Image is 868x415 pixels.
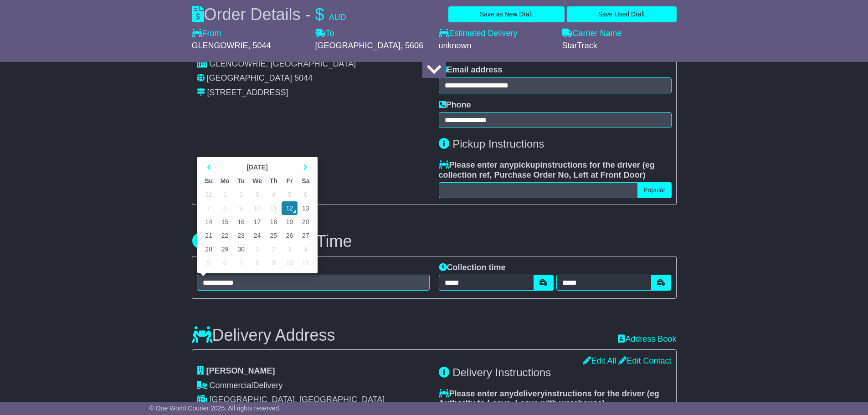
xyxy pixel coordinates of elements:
[217,215,233,229] td: 15
[217,188,233,201] td: 1
[298,229,313,242] td: 27
[439,160,672,180] label: Please enter any instructions for the driver ( )
[315,29,334,39] label: To
[249,188,266,201] td: 3
[282,229,298,242] td: 26
[439,29,553,39] label: Estimated Delivery
[266,229,282,242] td: 25
[266,174,282,188] th: Th
[217,242,233,256] td: 29
[201,215,217,229] td: 14
[266,242,282,256] td: 2
[248,41,271,50] span: , 5044
[298,188,313,201] td: 6
[192,29,221,39] label: From
[282,242,298,256] td: 3
[282,201,298,215] td: 12
[637,182,671,198] button: Popular
[201,229,217,242] td: 21
[217,160,298,174] th: Select Month
[233,188,249,201] td: 2
[206,366,275,375] span: [PERSON_NAME]
[329,13,346,22] span: AUD
[210,381,253,390] span: Commercial
[401,41,423,50] span: , 5606
[439,389,672,409] label: Please enter any instructions for the driver ( )
[266,256,282,270] td: 9
[298,174,313,188] th: Sa
[249,201,266,215] td: 10
[567,6,677,22] button: Save Used Draft
[210,395,385,404] span: [GEOGRAPHIC_DATA], [GEOGRAPHIC_DATA]
[249,242,266,256] td: 1
[217,174,233,188] th: Mo
[562,29,622,39] label: Carrier Name
[282,188,298,201] td: 5
[298,256,313,270] td: 11
[201,201,217,215] td: 7
[439,263,506,273] label: Collection time
[217,256,233,270] td: 6
[201,188,217,201] td: 31
[452,138,544,150] span: Pickup Instructions
[217,201,233,215] td: 8
[249,174,266,188] th: We
[249,215,266,229] td: 17
[233,229,249,242] td: 23
[282,174,298,188] th: Fr
[315,5,324,24] span: $
[583,356,616,365] a: Edit All
[282,215,298,229] td: 19
[452,366,551,379] span: Delivery Instructions
[298,242,313,256] td: 4
[192,41,248,50] span: GLENGOWRIE
[233,174,249,188] th: Tu
[298,201,313,215] td: 13
[192,5,346,24] div: Order Details -
[439,160,655,179] span: eg collection ref, Purchase Order No, Left at Front Door
[514,160,540,169] span: pickup
[439,41,553,51] div: unknown
[249,256,266,270] td: 8
[233,256,249,270] td: 7
[197,381,430,391] div: Delivery
[249,229,266,242] td: 24
[201,242,217,256] td: 28
[298,215,313,229] td: 20
[562,41,677,51] div: StarTrack
[217,229,233,242] td: 22
[233,215,249,229] td: 16
[448,6,565,22] button: Save as New Draft
[233,242,249,256] td: 30
[266,188,282,201] td: 4
[207,88,288,98] div: [STREET_ADDRESS]
[282,256,298,270] td: 10
[618,356,671,365] a: Edit Contact
[233,201,249,215] td: 9
[266,201,282,215] td: 11
[439,100,471,110] label: Phone
[192,326,335,344] h3: Delivery Address
[514,389,545,398] span: delivery
[439,389,659,408] span: eg Authority to Leave, Leave with warehouse
[192,232,677,251] h3: Pickup Date & Time
[201,256,217,270] td: 5
[618,334,676,343] a: Address Book
[266,215,282,229] td: 18
[149,405,281,412] span: © One World Courier 2025. All rights reserved.
[315,41,401,50] span: [GEOGRAPHIC_DATA]
[201,174,217,188] th: Su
